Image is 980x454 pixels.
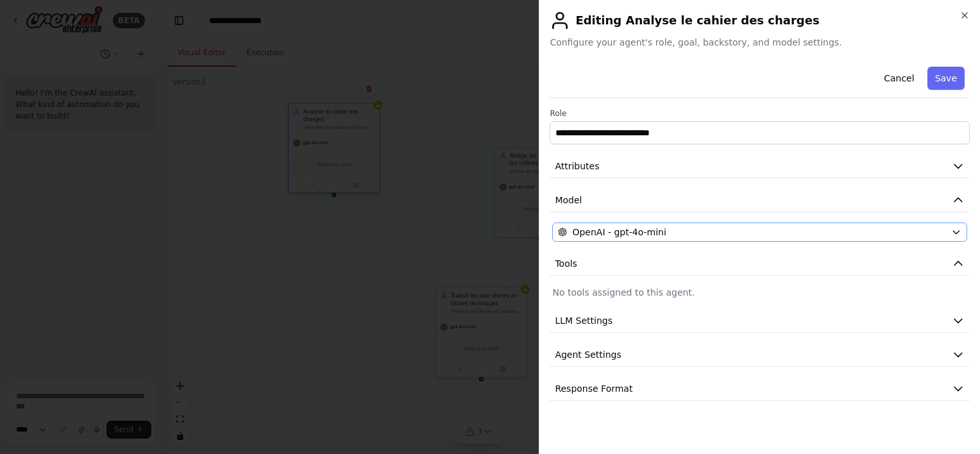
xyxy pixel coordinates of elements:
button: Cancel [876,67,922,90]
p: No tools assigned to this agent. [552,286,967,299]
h2: Editing Analyse le cahier des charges [550,10,970,31]
button: Tools [550,252,970,276]
span: LLM Settings [555,314,612,327]
label: Role [550,108,970,119]
button: Save [927,67,965,90]
button: Agent Settings [550,343,970,367]
button: LLM Settings [550,309,970,333]
button: Response Format [550,377,970,401]
button: Model [550,189,970,212]
button: OpenAI - gpt-4o-mini [552,223,967,242]
span: Configure your agent's role, goal, backstory, and model settings. [550,36,970,49]
span: OpenAI - gpt-4o-mini [572,226,666,239]
button: Attributes [550,155,970,178]
span: Tools [555,257,577,270]
span: Response Format [555,382,632,395]
span: Agent Settings [555,348,621,361]
span: Model [555,194,582,206]
span: Attributes [555,160,599,172]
